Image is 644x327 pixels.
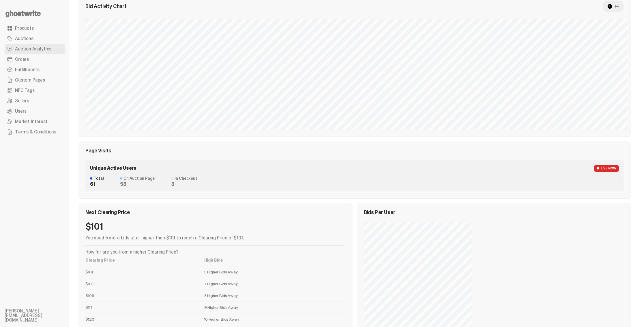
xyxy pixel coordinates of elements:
li: [PERSON_NAME][EMAIL_ADDRESS][DOMAIN_NAME] [5,309,74,322]
span: Auctions [15,36,33,41]
span: Sellers [15,99,29,103]
span: NFC Tags [15,88,35,93]
dd: 58 [120,182,155,187]
a: Custom Pages [5,75,65,85]
a: Fulfillments [5,65,65,75]
span: Auction Analytics [15,47,51,51]
p: You need 5 more bids at or higher than $101 to reach a Clearing Price of $101. [85,236,345,240]
td: 5 Higher Bids Away [204,266,345,278]
dd: 3 [171,182,197,187]
a: NFC Tags [5,85,65,96]
span: Users [15,109,27,114]
dt: In Checkout [171,176,197,180]
a: Auction Analytics [5,44,65,54]
span: Next Clearing Price [85,210,130,215]
span: Orders [15,57,29,62]
td: $117 [85,301,204,313]
span: LIVE NOW [594,165,619,172]
td: $101 [85,266,204,278]
a: Orders [5,54,65,65]
span: Fulfillments [15,67,40,72]
td: 10 Higher Bids Away [204,313,345,325]
p: How far are you from a higher Clearing Price? [85,250,345,254]
td: 8 Higher Bids Away [204,290,345,301]
td: $109 [85,290,204,301]
span: Page Visits [85,148,111,153]
a: Market Interest [5,116,65,127]
a: Products [5,23,65,33]
a: Terms & Conditions [5,127,65,137]
a: Auctions [5,33,65,44]
td: $107 [85,278,204,290]
span: Market Interest [15,119,48,124]
dt: On Auction Page [120,176,155,180]
dt: Total [90,176,104,180]
dd: 61 [90,182,104,187]
span: Bids Per User [364,210,395,215]
span: Unique Active Users [90,166,136,171]
a: Users [5,106,65,116]
th: High Bids [204,254,345,266]
td: 9 Higher Bids Away [204,301,345,313]
span: Bid Activity Chart [85,4,127,9]
div: $101 [85,222,345,231]
span: Products [15,26,34,31]
td: $120 [85,313,204,325]
a: Sellers [5,96,65,106]
td: 7 Higher Bids Away [204,278,345,290]
span: Custom Pages [15,78,45,82]
th: Clearing Price [85,254,204,266]
span: Terms & Conditions [15,130,56,134]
